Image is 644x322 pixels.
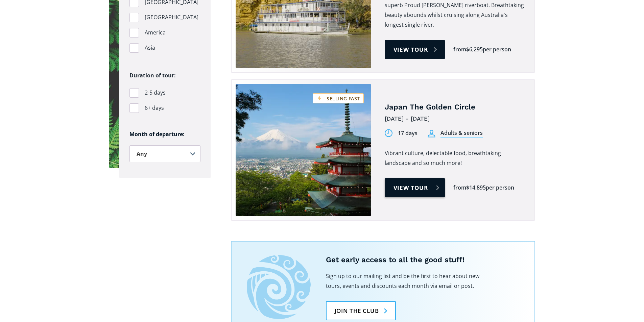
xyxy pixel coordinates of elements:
div: days [405,129,418,137]
span: [GEOGRAPHIC_DATA] [145,13,198,22]
a: Join the club [326,301,396,320]
a: View tour [385,178,445,197]
span: Asia [145,43,155,52]
h4: Japan The Golden Circle [385,102,524,112]
p: Vibrant culture, delectable food, breathtaking landscape and so much more! [385,148,524,168]
div: from [453,184,466,192]
div: from [453,46,466,53]
span: 6+ days [145,103,164,113]
span: 2-5 days [145,88,166,97]
legend: Duration of tour: [129,71,176,80]
h5: Get early access to all the good stuff! [326,255,519,265]
div: $6,295 [466,46,483,53]
span: America [145,28,166,37]
p: Sign up to our mailing list and be the first to hear about new tours, events and discounts each m... [326,271,481,291]
div: Adults & seniors [440,129,483,138]
a: View tour [385,40,445,59]
div: $14,895 [466,184,486,192]
h6: Month of departure: [129,131,200,138]
div: [DATE] - [DATE] [385,114,524,124]
div: per person [486,184,514,192]
div: 17 [398,129,404,137]
div: per person [483,46,511,53]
